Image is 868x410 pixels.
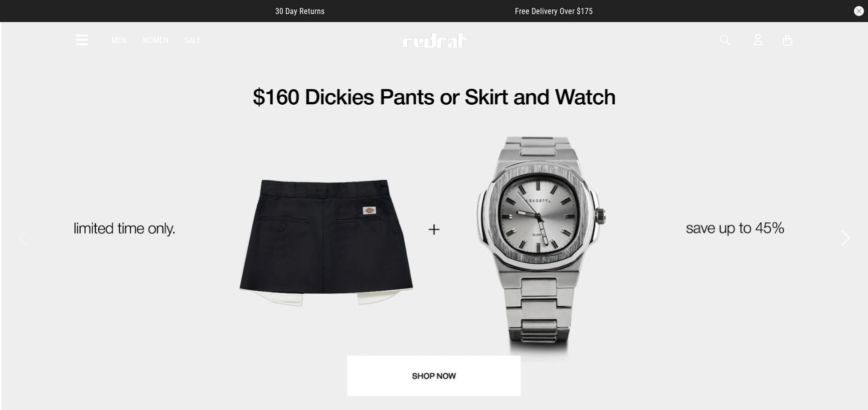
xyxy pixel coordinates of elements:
[111,36,126,45] a: Men
[402,33,468,48] img: Redrat logo
[185,36,201,45] a: Sale
[275,7,324,16] span: 30 Day Returns
[344,6,495,16] iframe: Customer reviews powered by Trustpilot
[515,7,593,16] span: Free Delivery Over $175
[838,227,852,249] button: Next slide
[142,36,168,45] a: Women
[16,227,30,249] button: Previous slide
